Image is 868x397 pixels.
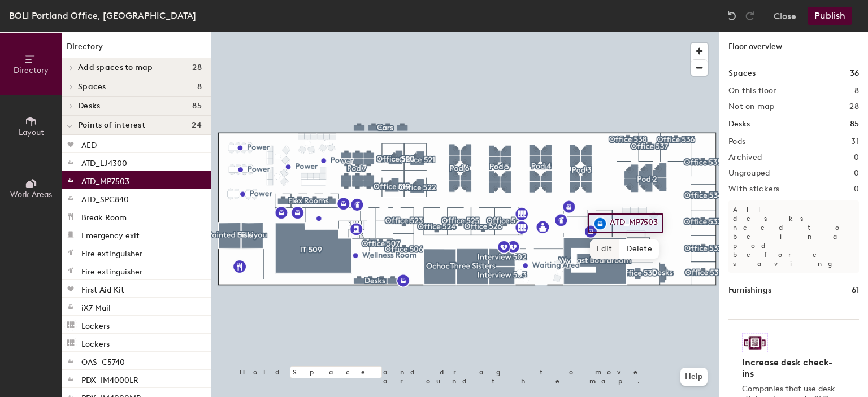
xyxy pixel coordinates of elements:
p: Fire extinguisher [81,246,142,259]
h2: Ungrouped [728,169,770,178]
span: Layout [19,128,44,137]
h2: 31 [851,137,859,146]
span: Spaces [78,82,106,91]
h1: 85 [850,118,859,130]
span: Add spaces to map [78,63,153,72]
button: Help [680,368,708,386]
p: ATD_LJ4300 [81,155,127,168]
p: PDX_IM4000LR [81,372,138,385]
h2: 8 [854,86,859,95]
h2: With stickers [728,185,780,194]
h2: 0 [854,169,859,178]
h2: 0 [854,153,859,162]
p: ATD_SPC840 [81,191,129,204]
span: 8 [197,82,202,91]
img: Undo [726,10,737,21]
p: iX7 Mail [81,300,111,313]
span: 24 [192,121,202,130]
p: Lockers [81,318,110,331]
p: Fire extinguisher [81,264,142,277]
span: Directory [14,66,49,75]
button: Publish [808,7,852,25]
span: Desks [78,102,100,111]
img: Redo [744,10,756,21]
h2: Pods [728,137,745,146]
h2: 0 [854,185,859,194]
div: BOLI Portland Office, [GEOGRAPHIC_DATA] [9,8,196,23]
h1: Desks [728,118,750,130]
p: Break Room [81,210,127,223]
h2: Archived [728,153,762,162]
p: OAS_C5740 [81,354,125,367]
h1: 36 [850,67,859,80]
span: Points of interest [78,121,145,130]
p: ATD_MP7503 [81,173,129,186]
h1: Floor overview [719,32,868,58]
span: 85 [192,102,202,111]
h1: 61 [852,284,859,296]
span: Work Areas [10,190,52,199]
p: Emergency exit [81,228,140,241]
h2: Not on map [728,102,774,111]
h2: 28 [849,102,859,111]
span: Edit [590,239,619,259]
h1: Directory [62,41,211,58]
h2: On this floor [728,86,776,95]
span: 28 [192,63,202,72]
p: All desks need to be in a pod before saving [728,200,859,273]
h1: Furnishings [728,284,771,296]
p: First Aid Kit [81,282,124,295]
span: Delete [619,239,659,259]
p: AED [81,137,97,150]
p: Lockers [81,336,110,349]
img: Sticker logo [742,333,768,352]
h4: Increase desk check-ins [742,357,839,379]
button: Close [774,7,796,25]
h1: Spaces [728,67,756,80]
